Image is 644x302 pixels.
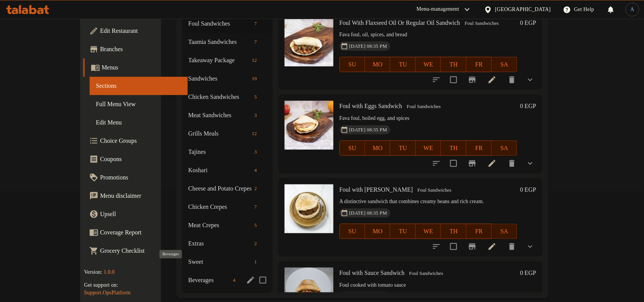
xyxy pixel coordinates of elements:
span: [DATE] 08:35 PM [346,43,390,50]
button: TU [390,57,415,72]
div: Takeaway Package12 [182,51,272,69]
span: Edit Restaurant [100,26,182,36]
span: Cheese and Potato Crepes [188,184,251,193]
svg: Show Choices [526,242,535,251]
div: Takeaway Package [188,56,249,65]
span: Branches [100,45,182,54]
span: WE [419,143,438,154]
button: delete [503,237,521,256]
a: Edit Restaurant [83,22,188,40]
a: Full Menu View [90,95,188,113]
span: SU [343,143,362,154]
div: Meat Sandwiches3 [182,106,272,124]
span: 1 [251,258,260,266]
svg: Show Choices [526,75,535,84]
span: TH [444,143,463,154]
span: Tajines [188,147,251,157]
div: Chicken Crepes [188,202,251,212]
button: TU [390,224,415,239]
span: A [631,5,634,14]
span: 4 [230,277,239,284]
div: items [251,19,260,28]
span: Foul with Eggs Sandwich [340,103,402,109]
p: Fava foul, oil, spices, and bread [340,30,517,40]
div: Chicken Sandwiches [188,92,251,102]
a: Edit Menu [90,113,188,132]
div: [GEOGRAPHIC_DATA] [495,5,551,14]
a: Grocery Checklist [83,242,188,260]
nav: Menu sections [182,11,272,292]
span: Meat Sandwiches [188,111,251,120]
span: Coupons [100,155,182,164]
span: TU [393,143,412,154]
div: Sandwiches [188,74,249,83]
img: Foul With Flaxseed Oil Or Regular Oil Sandwich [285,18,333,66]
span: 19 [249,75,260,82]
div: items [251,147,260,157]
span: Menus [101,63,182,72]
div: items [251,166,260,175]
span: TU [393,59,412,70]
span: 7 [251,20,260,27]
span: 2 [251,185,260,192]
p: A distinctive sandwich that combines creamy beans and rich cream. [340,197,517,207]
h6: 0 EGP [520,101,536,111]
button: Branch-specific-item [463,154,481,173]
span: SU [343,226,362,237]
svg: Show Choices [526,159,535,168]
h6: 0 EGP [520,18,536,28]
span: Select to update [446,239,462,255]
div: Sweet1 [182,253,272,271]
div: Foul Sandwiches [404,102,444,111]
div: Chicken Crepes7 [182,198,272,216]
button: SA [492,57,517,72]
a: Edit menu item [488,75,497,84]
span: SU [343,59,362,70]
button: TH [441,141,466,156]
span: FR [470,59,489,70]
button: sort-choices [427,71,446,89]
div: Menu-management [417,5,459,14]
p: Foul cooked with tomato sauce [340,281,517,290]
span: 3 [251,112,260,119]
button: FR [467,141,492,156]
span: TH [444,226,463,237]
div: Grills Meals [188,129,249,138]
a: Support.OpsPlatform [84,290,130,296]
a: Edit menu item [488,159,497,168]
span: 5 [251,222,260,229]
div: Grills Meals12 [182,124,272,143]
a: Coupons [83,150,188,168]
button: delete [503,71,521,89]
div: Cheese and Potato Crepes2 [182,179,272,198]
span: Foul with [PERSON_NAME] [340,186,413,193]
div: items [251,202,260,212]
button: MO [365,224,390,239]
div: items [251,92,260,102]
img: Foul with Qeshta Sandwich [285,184,333,233]
button: FR [467,224,492,239]
span: Extras [188,239,251,248]
span: Foul Sandwiches [188,19,251,28]
div: items [251,111,260,120]
span: Foul With Flaxseed Oil Or Regular Oil Sandwich [340,19,460,26]
a: Branches [83,40,188,58]
span: SA [495,59,514,70]
span: 3 [251,149,260,156]
button: WE [416,141,441,156]
button: sort-choices [427,154,446,173]
div: Chicken Sandwiches5 [182,88,272,106]
span: Edit Menu [96,118,182,127]
span: Beverages [188,276,230,285]
a: Coverage Report [83,223,188,242]
span: 1.0.0 [104,269,115,275]
button: Branch-specific-item [463,237,481,256]
p: Fava foul, boiled egg, and spices [340,114,517,123]
h6: 0 EGP [520,268,536,278]
div: Beverages4edit [182,271,272,289]
span: Select to update [446,72,462,88]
